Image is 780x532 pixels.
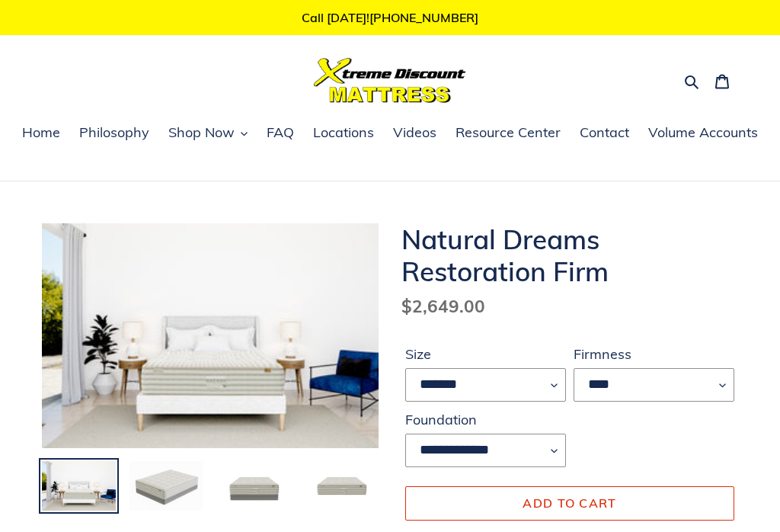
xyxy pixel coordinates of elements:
a: Videos [385,122,444,145]
a: [PHONE_NUMBER] [369,10,478,25]
span: Philosophy [79,123,149,142]
span: Volume Accounts [648,123,758,142]
span: Contact [580,123,629,142]
a: Philosophy [72,122,157,145]
button: Add to cart [405,486,734,520]
label: Foundation [405,409,566,430]
span: $2,649.00 [401,295,485,317]
img: Load image into Gallery viewer, Natural-dreams-restoration-natural-talalay-mattress-and-foundatio... [40,460,117,512]
a: Locations [305,122,382,145]
a: Contact [572,122,637,145]
img: Xtreme Discount Mattress [314,58,466,103]
img: Load image into Gallery viewer, Natural-dreams-restoration-natural-talalay-mattress-and-foundation [216,460,292,512]
label: Firmness [574,344,734,364]
span: Locations [313,123,374,142]
img: Load image into Gallery viewer, Natural-dreams-restoration-natural-talalay-mattress [303,460,380,512]
button: Shop Now [161,122,255,145]
a: Volume Accounts [641,122,766,145]
span: Resource Center [456,123,561,142]
span: Add to cart [523,495,616,511]
a: Resource Center [448,122,568,145]
span: Home [22,123,60,142]
span: Videos [393,123,436,142]
a: Home [14,122,68,145]
span: FAQ [267,123,294,142]
img: Load image into Gallery viewer, Natural-dreams-restoration-natural-talalay-mattress-and-foundatio... [128,460,205,512]
img: Natural-dreams-restoration-natural-talalay-mattress-and-foundation-bedroom-setting [42,223,379,448]
h1: Natural Dreams Restoration Firm [401,223,738,287]
a: FAQ [259,122,302,145]
label: Size [405,344,566,364]
span: Shop Now [168,123,235,142]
